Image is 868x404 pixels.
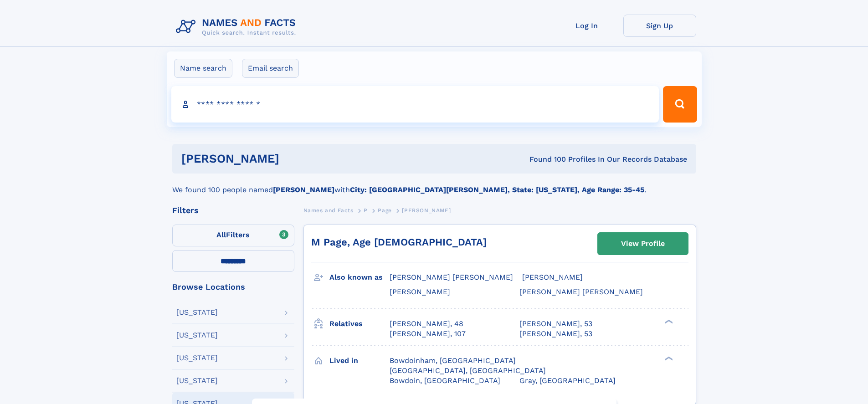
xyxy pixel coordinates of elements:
span: All [216,230,226,239]
span: [PERSON_NAME] [PERSON_NAME] [519,287,643,296]
input: search input [171,86,659,123]
a: [PERSON_NAME], 48 [390,319,463,329]
h3: Relatives [329,316,390,332]
span: [PERSON_NAME] [402,207,451,214]
div: Browse Locations [172,283,294,291]
a: Page [378,205,391,216]
label: Filters [172,225,294,246]
div: ❯ [663,318,673,324]
b: City: [GEOGRAPHIC_DATA][PERSON_NAME], State: [US_STATE], Age Range: 35-45 [350,185,644,194]
a: M Page, Age [DEMOGRAPHIC_DATA] [311,236,487,248]
label: Name search [174,59,232,78]
a: Names and Facts [303,205,354,216]
label: Email search [242,59,299,78]
div: Filters [172,206,294,215]
span: [PERSON_NAME] [390,287,450,296]
div: [US_STATE] [176,332,218,339]
span: Gray, [GEOGRAPHIC_DATA] [519,376,616,385]
a: Log In [550,15,623,37]
a: [PERSON_NAME], 53 [519,319,592,329]
span: [PERSON_NAME] [522,273,583,281]
div: [US_STATE] [176,377,218,384]
div: Found 100 Profiles In Our Records Database [404,154,687,164]
a: Sign Up [623,15,696,37]
b: [PERSON_NAME] [273,185,334,194]
img: Logo Names and Facts [172,15,303,39]
span: Bowdoinham, [GEOGRAPHIC_DATA] [390,356,516,365]
div: [US_STATE] [176,309,218,316]
h1: [PERSON_NAME] [181,153,405,164]
h3: Lived in [329,353,390,368]
div: View Profile [621,233,665,254]
span: Page [378,207,391,214]
a: [PERSON_NAME], 53 [519,329,592,339]
span: [PERSON_NAME] [PERSON_NAME] [390,273,513,281]
button: Search Button [663,86,697,123]
a: View Profile [598,233,688,255]
span: [GEOGRAPHIC_DATA], [GEOGRAPHIC_DATA] [390,366,546,375]
div: [US_STATE] [176,354,218,362]
div: We found 100 people named with . [172,174,696,195]
a: P [364,205,368,216]
div: ❯ [663,355,673,361]
h3: Also known as [329,270,390,285]
span: P [364,207,368,214]
span: Bowdoin, [GEOGRAPHIC_DATA] [390,376,500,385]
a: [PERSON_NAME], 107 [390,329,466,339]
